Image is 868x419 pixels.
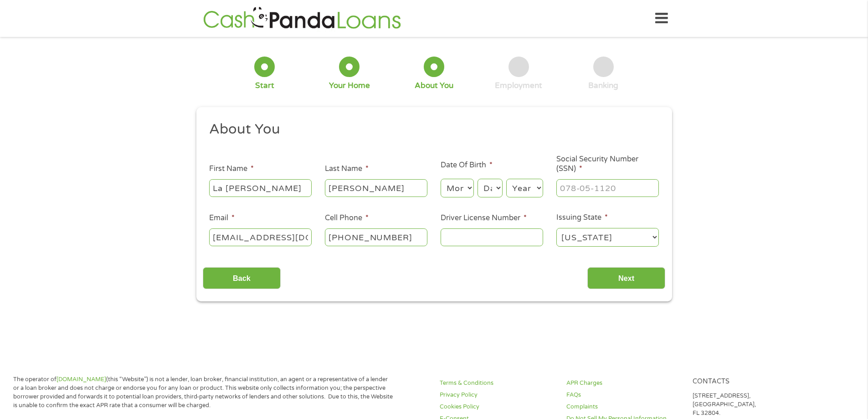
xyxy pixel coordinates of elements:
[566,403,682,411] a: Complaints
[440,403,555,411] a: Cookies Policy
[566,391,682,399] a: FAQs
[209,213,235,223] label: Email
[56,376,106,383] a: [DOMAIN_NAME]
[415,81,453,91] div: About You
[325,179,427,197] input: Smith
[255,81,274,91] div: Start
[441,160,493,170] label: Date Of Birth
[209,179,312,197] input: John
[13,375,393,410] p: The operator of (this “Website”) is not a lender, loan broker, financial institution, an agent or...
[329,81,370,91] div: Your Home
[693,378,808,386] h4: Contacts
[325,228,427,246] input: (541) 754-3010
[556,213,608,222] label: Issuing State
[325,213,369,223] label: Cell Phone
[495,81,542,91] div: Employment
[440,391,555,399] a: Privacy Policy
[556,179,659,197] input: 078-05-1120
[203,267,281,290] input: Back
[693,392,808,418] p: [STREET_ADDRESS], [GEOGRAPHIC_DATA], FL 32804.
[209,120,652,139] h2: About You
[325,164,369,174] label: Last Name
[200,5,404,31] img: GetLoanNow Logo
[588,81,618,91] div: Banking
[209,164,254,174] label: First Name
[440,379,555,388] a: Terms & Conditions
[587,267,665,290] input: Next
[441,213,527,223] label: Driver License Number
[209,228,312,246] input: john@gmail.com
[556,155,659,174] label: Social Security Number (SSN)
[566,379,682,388] a: APR Charges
